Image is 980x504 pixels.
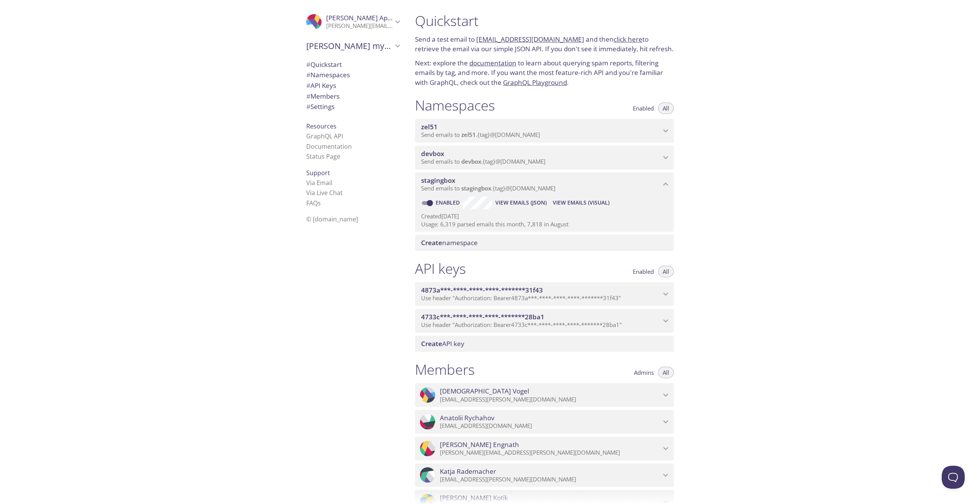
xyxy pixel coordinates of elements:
a: [EMAIL_ADDRESS][DOMAIN_NAME] [476,35,584,44]
span: Support [306,169,330,177]
a: Documentation [306,142,352,151]
button: Enabled [628,266,658,277]
div: Team Settings [300,101,406,112]
span: devbox [421,149,444,158]
span: # [306,60,310,69]
span: Create [421,339,442,348]
span: zel51 [421,122,438,131]
div: devbox namespace [415,146,674,169]
div: stagingbox namespace [415,172,674,196]
a: Enabled [434,199,463,206]
span: Create [421,238,442,247]
p: Send a test email to and then to retrieve the email via our simple JSON API. If you don't see it ... [415,34,674,54]
span: Namespaces [306,70,350,79]
a: FAQ [306,199,321,207]
div: Anne Engnath [415,437,674,460]
button: All [658,266,674,277]
span: Send emails to . {tag} @[DOMAIN_NAME] [421,184,555,192]
a: documentation [469,59,516,67]
div: Anatolii Rychahov [415,410,674,434]
div: Create API Key [415,336,674,352]
p: [EMAIL_ADDRESS][PERSON_NAME][DOMAIN_NAME] [440,476,661,483]
iframe: Help Scout Beacon - Open [942,466,965,489]
div: Katja Rademacher [415,463,674,487]
a: GraphQL Playground [503,78,567,87]
span: Katja Rademacher [440,467,496,476]
span: [PERSON_NAME] Appiah-Brobbey [326,13,429,22]
span: Members [306,92,340,101]
button: Enabled [628,102,658,114]
span: Send emails to . {tag} @[DOMAIN_NAME] [421,158,546,165]
span: devbox [461,158,481,165]
span: View Emails (Visual) [553,198,609,207]
div: zel51 namespace [415,119,674,143]
div: Jochen Schweizer mydays Holding GmbH [300,36,406,56]
h1: Quickstart [415,12,674,29]
p: [PERSON_NAME][EMAIL_ADDRESS][PERSON_NAME][DOMAIN_NAME] [326,22,393,30]
span: View Emails (JSON) [495,198,547,207]
span: API key [421,339,464,348]
span: Anatolii Rychahov [440,414,495,422]
a: Status Page [306,152,340,161]
h1: Namespaces [415,97,495,114]
span: # [306,102,310,111]
span: Settings [306,102,335,111]
a: Via Live Chat [306,189,343,197]
span: API Keys [306,81,336,90]
button: All [658,367,674,378]
p: Usage: 6,319 parsed emails this month, 7,818 in August [421,220,668,228]
div: Create namespace [415,235,674,251]
span: [DEMOGRAPHIC_DATA] Vogel [440,387,529,395]
div: Christian Vogel [415,383,674,407]
a: Via Email [306,179,332,187]
span: # [306,92,310,101]
div: Members [300,91,406,102]
span: stagingbox [421,176,455,185]
div: Namespaces [300,70,406,80]
span: # [306,81,310,90]
span: namespace [421,238,478,247]
div: Benjamin Appiah-Brobbey [300,9,406,34]
button: View Emails (Visual) [550,197,612,209]
a: GraphQL API [306,132,343,140]
span: [PERSON_NAME] Engnath [440,441,519,449]
span: # [306,70,310,79]
p: [PERSON_NAME][EMAIL_ADDRESS][PERSON_NAME][DOMAIN_NAME] [440,449,661,457]
span: Quickstart [306,60,342,69]
button: All [658,102,674,114]
span: Resources [306,122,336,130]
span: © [DOMAIN_NAME] [306,215,358,223]
span: zel51 [461,131,476,138]
span: Send emails to . {tag} @[DOMAIN_NAME] [421,131,540,138]
div: Quickstart [300,59,406,70]
p: [EMAIL_ADDRESS][DOMAIN_NAME] [440,422,661,430]
h1: API keys [415,260,466,277]
button: View Emails (JSON) [492,197,550,209]
p: Created [DATE] [421,212,668,220]
span: s [318,199,321,207]
p: [EMAIL_ADDRESS][PERSON_NAME][DOMAIN_NAME] [440,396,661,403]
a: click here [614,35,642,44]
span: [PERSON_NAME] mydays Holding GmbH [306,41,393,51]
span: stagingbox [461,184,491,192]
button: Admins [629,367,658,378]
div: API Keys [300,80,406,91]
h1: Members [415,361,475,378]
p: Next: explore the to learn about querying spam reports, filtering emails by tag, and more. If you... [415,58,674,88]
